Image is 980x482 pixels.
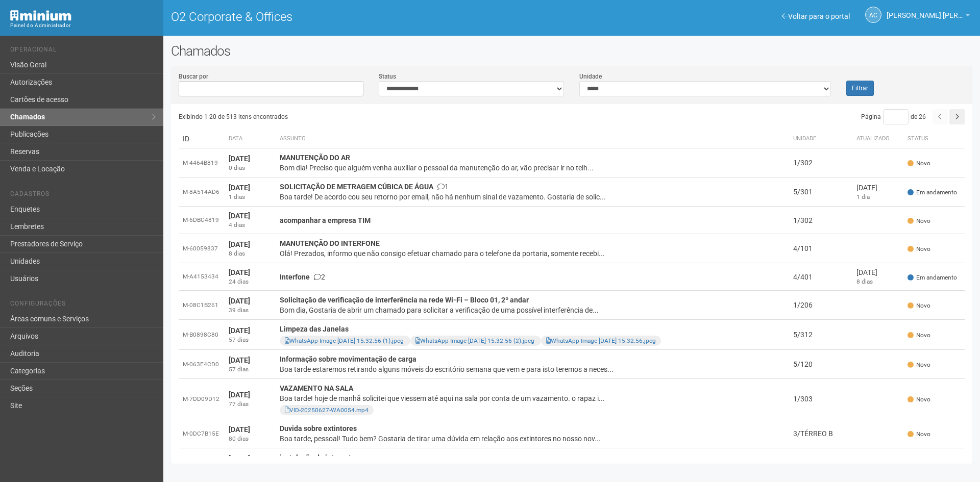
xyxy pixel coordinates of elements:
[229,155,250,163] strong: [DATE]
[852,130,903,148] th: Atualizado
[10,300,156,311] li: Configurações
[179,207,225,234] td: M-6DBC4819
[229,391,250,399] strong: [DATE]
[856,267,899,277] div: [DATE]
[846,81,874,96] button: Filtrar
[229,164,272,172] div: 0 dias
[908,430,930,439] span: Novo
[179,130,225,148] td: ID
[280,296,529,304] strong: Solicitação de verificação de interferência na rede Wi-Fi – Bloco 01, 2º andar
[280,192,785,202] div: Boa tarde! De acordo cou seu retorno por email, não há nenhum sinal de vazamento. Gostaria de sol...
[908,245,930,253] span: Novo
[229,249,272,258] div: 8 dias
[179,419,225,448] td: M-0DC7B15E
[229,240,250,248] strong: [DATE]
[280,154,350,162] strong: MANUTENÇÃO DO AR
[280,424,357,433] strong: Duvida sobre extintores
[437,183,449,191] span: 1
[280,248,785,259] div: Olá! Prezados, informo que não consigo efetuar chamado para o telefone da portaria, somente receb...
[225,130,276,148] th: Data
[229,425,250,434] strong: [DATE]
[229,277,272,286] div: 24 dias
[415,337,534,344] a: WhatsApp Image [DATE] 15.32.56 (2).jpeg
[179,234,225,263] td: M-60059837
[887,2,963,19] span: Ana Carla de Carvalho Silva
[229,336,272,344] div: 57 dias
[179,109,572,124] div: Exibindo 1-20 de 513 itens encontrados
[887,13,970,21] a: [PERSON_NAME] [PERSON_NAME]
[179,291,225,320] td: M-08C1B261
[229,454,250,463] strong: [DATE]
[280,183,433,191] strong: SOLICITAÇÃO DE METRAGEM CÚBICA DE ÁGUA
[276,130,789,148] th: Assunto
[280,216,371,224] strong: acompanhar a empresa TIM
[229,365,272,374] div: 57 dias
[856,183,899,193] div: [DATE]
[179,379,225,419] td: M-7DD09D12
[285,337,404,344] a: WhatsApp Image [DATE] 15.32.56 (1).jpeg
[908,361,930,369] span: Novo
[856,278,873,285] span: 8 dias
[171,43,972,59] h2: Chamados
[229,400,272,409] div: 77 dias
[782,12,850,20] a: Voltar para o portal
[280,434,785,444] div: Boa tarde, pessoal! Tudo bem? Gostaria de tirar uma dúvida em relação aos extintores no nosso nov...
[546,337,656,344] a: WhatsApp Image [DATE] 15.32.56.jpeg
[280,355,416,363] strong: Informação sobre movimentação de carga
[280,453,351,462] strong: instalação de internet
[856,193,870,200] span: 1 dia
[280,273,310,281] strong: Interfone
[280,163,785,173] div: Bom dia! Preciso que alguém venha auxiliar o pessoal da manutenção do ar, vão precisar ir no telh...
[314,273,325,281] span: 2
[179,263,225,291] td: M-A4153434
[229,184,250,192] strong: [DATE]
[789,130,852,148] th: Unidade
[789,320,852,350] td: 5/312
[789,234,852,263] td: 4/101
[908,331,930,340] span: Novo
[789,419,852,448] td: 3/TÉRREO B
[908,217,930,225] span: Novo
[789,448,852,477] td: 5/137
[280,364,785,374] div: Boa tarde estaremos retirando alguns móveis do escritório semana que vem e para isto teremos a ne...
[789,207,852,234] td: 1/302
[789,291,852,320] td: 1/206
[229,297,250,305] strong: [DATE]
[908,188,957,197] span: Em andamento
[229,435,272,443] div: 80 dias
[10,10,71,21] img: Minium
[179,72,208,81] label: Buscar por
[861,113,926,120] span: Página de 26
[229,268,250,276] strong: [DATE]
[789,379,852,419] td: 1/303
[280,393,785,403] div: Boa tarde! hoje de manhã solicitei que viessem até aqui na sala por conta de um vazamento. o rapa...
[908,159,930,168] span: Novo
[179,350,225,379] td: M-063E4CD0
[280,325,349,333] strong: Limpeza das Janelas
[789,263,852,291] td: 4/401
[179,148,225,177] td: M-4464B819
[179,448,225,477] td: M-3D8954FE
[379,72,396,81] label: Status
[229,212,250,220] strong: [DATE]
[171,10,564,23] h1: O2 Corporate & Offices
[903,130,965,148] th: Status
[865,7,881,23] a: AC
[908,395,930,404] span: Novo
[229,193,272,201] div: 1 dias
[789,148,852,177] td: 1/302
[179,177,225,207] td: M-8A514AD6
[10,21,156,30] div: Painel do Administrador
[10,46,156,57] li: Operacional
[789,177,852,207] td: 5/301
[280,305,785,315] div: Bom dia, Gostaria de abrir um chamado para solicitar a verificação de uma possível interferência ...
[280,384,353,392] strong: VAZAMENTO NA SALA
[789,350,852,379] td: 5/120
[280,239,380,247] strong: MANUTENÇÃO DO INTERFONE
[179,320,225,350] td: M-B0898C80
[908,273,957,282] span: Em andamento
[229,356,250,364] strong: [DATE]
[229,326,250,335] strong: [DATE]
[579,72,602,81] label: Unidade
[229,221,272,230] div: 4 dias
